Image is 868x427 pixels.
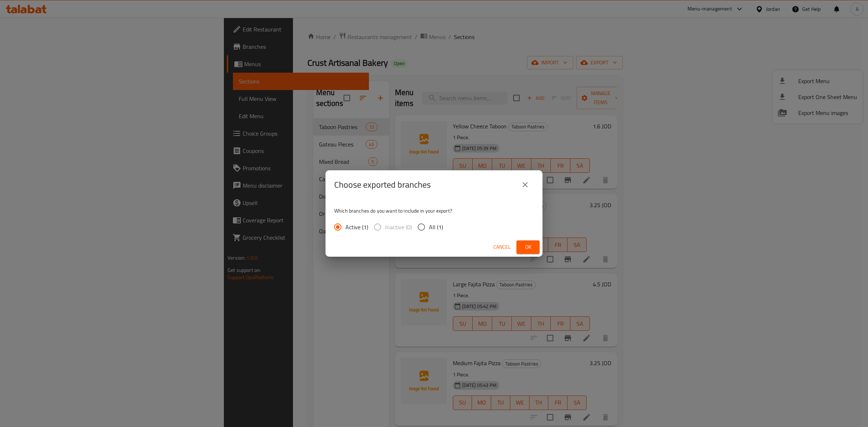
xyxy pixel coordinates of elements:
span: Cancel [493,243,511,252]
span: All (1) [429,223,443,231]
p: Which branches do you want to include in your export? [334,207,534,214]
button: Cancel [490,240,514,254]
span: Active (1) [345,223,368,231]
span: Inactive (0) [385,223,412,231]
h2: Choose exported branches [334,179,431,191]
span: Ok [522,243,534,252]
button: Ok [516,240,540,254]
button: close [516,176,534,193]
